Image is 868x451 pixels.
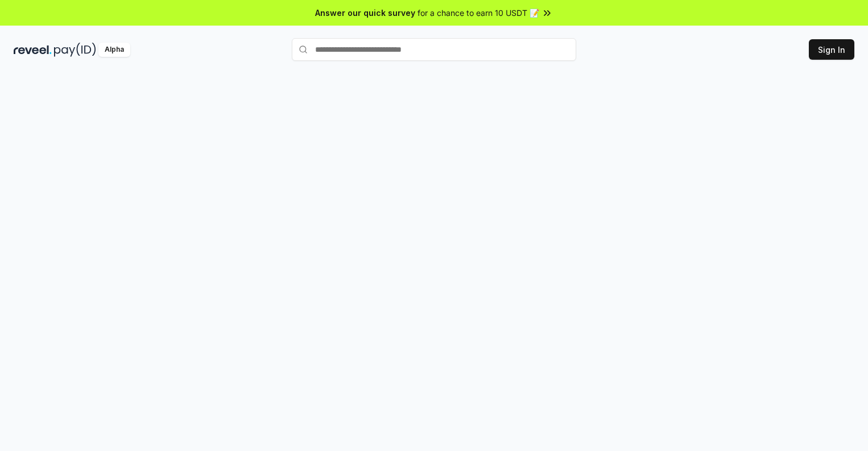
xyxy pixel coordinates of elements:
[809,39,854,60] button: Sign In
[98,43,130,57] div: Alpha
[418,7,539,19] span: for a chance to earn 10 USDT 📝
[54,43,96,57] img: pay_id
[14,43,52,57] img: reveel_dark
[315,7,415,19] span: Answer our quick survey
